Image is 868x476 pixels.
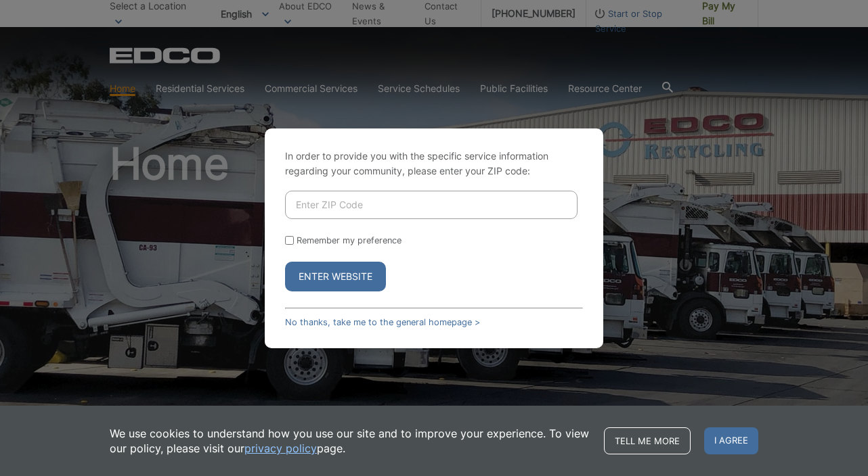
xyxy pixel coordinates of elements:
a: No thanks, take me to the general homepage > [285,317,480,327]
a: Tell me more [604,427,691,454]
p: We use cookies to understand how you use our site and to improve your experience. To view our pol... [110,426,590,456]
button: Enter Website [285,262,386,291]
span: I agree [704,427,758,454]
label: Remember my preference [297,235,402,245]
input: Enter ZIP Code [285,191,578,219]
a: privacy policy [244,441,317,456]
p: In order to provide you with the specific service information regarding your community, please en... [285,149,583,178]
